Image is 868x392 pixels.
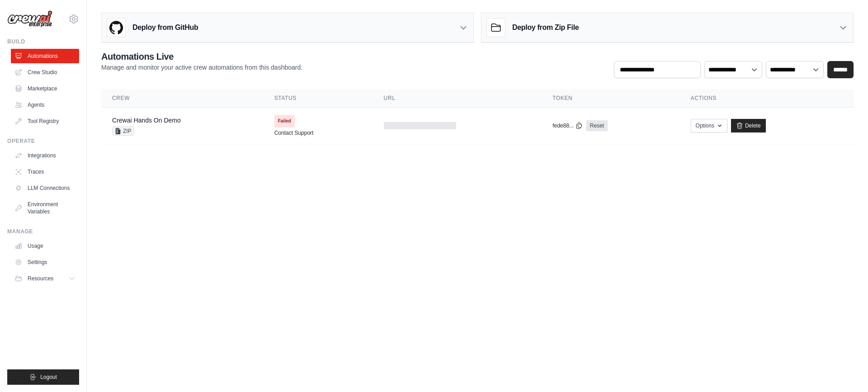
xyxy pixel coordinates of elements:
a: Reset [586,120,608,131]
h2: Automations Live [101,50,302,63]
a: Marketplace [11,81,79,96]
button: Resources [11,271,79,286]
img: GitHub Logo [107,19,125,37]
button: Options [691,119,727,132]
a: Crew Studio [11,65,79,80]
a: Automations [11,49,79,63]
a: Crewai Hands On Demo [112,117,181,124]
th: Token [542,89,679,108]
span: Logout [40,373,57,381]
a: Agents [11,98,79,112]
button: Logout [7,369,79,385]
a: Usage [11,239,79,253]
span: Failed [274,115,295,128]
th: Crew [101,89,264,108]
img: Logo [7,10,52,28]
span: Resources [28,275,53,282]
a: Environment Variables [11,197,79,219]
a: Traces [11,165,79,179]
div: Operate [7,137,79,145]
a: LLM Connections [11,181,79,195]
span: ZIP [112,127,134,136]
a: Contact Support [274,129,314,137]
div: Manage [7,228,79,235]
a: Delete [731,119,766,132]
a: Integrations [11,148,79,163]
p: Manage and monitor your active crew automations from this dashboard. [101,63,302,72]
th: URL [373,89,542,108]
button: fede88... [552,122,583,129]
a: Settings [11,255,79,269]
a: Tool Registry [11,114,79,128]
th: Status [264,89,373,108]
h3: Deploy from Zip File [512,22,579,33]
div: Build [7,38,79,45]
th: Actions [680,89,854,108]
h3: Deploy from GitHub [132,22,198,33]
